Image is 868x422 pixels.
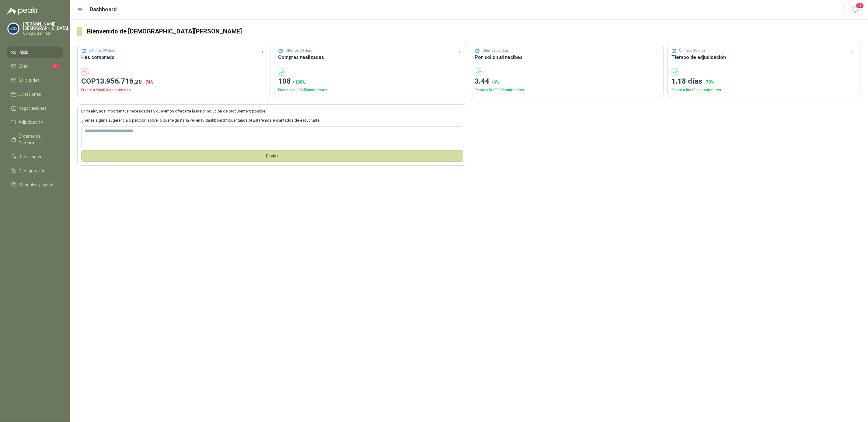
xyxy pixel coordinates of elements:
[7,116,63,128] a: Adjudicación
[293,80,306,85] span: + 100 %
[850,4,861,15] button: 19
[19,154,41,160] span: Remisiones
[7,179,63,191] a: Manuales y ayuda
[278,76,463,87] p: 108
[19,133,57,146] span: Órdenes de Compra
[7,151,63,163] a: Remisiones
[96,77,142,85] span: 13.956.716
[8,23,19,34] img: Company Logo
[19,182,54,188] span: Manuales y ayuda
[134,78,142,85] span: ,20
[671,87,857,93] p: Frente a los 30 días anteriores
[7,61,63,72] a: Chat1
[475,76,660,87] p: 3.44
[7,130,63,149] a: Órdenes de Compra
[19,63,28,70] span: Chat
[85,109,97,113] b: Peakr
[679,48,706,54] p: Últimos 30 días
[704,80,714,85] span: -78 %
[7,74,63,86] a: Solicitudes
[81,117,463,123] p: ¿Tienes alguna sugerencia o petición sobre lo que te gustaría ver en tu dashboard? ¡Cuéntanoslo! ...
[23,22,68,30] p: [PERSON_NAME] [DEMOGRAPHIC_DATA]
[81,87,267,93] p: Frente a los 30 días anteriores
[286,48,312,54] p: Últimos 30 días
[87,27,861,36] h3: Bienvenido de [DEMOGRAPHIC_DATA][PERSON_NAME]
[7,47,63,58] a: Inicio
[52,64,59,69] span: 1
[19,91,41,98] span: Licitaciones
[671,76,857,87] p: 1.18 días
[19,168,46,174] span: Configuración
[81,150,463,162] button: Envíar
[89,48,116,54] p: Últimos 30 días
[81,54,267,61] h3: Has comprado
[7,165,63,177] a: Configuración
[19,77,40,84] span: Solicitudes
[671,54,857,61] h3: Tiempo de adjudicación
[81,108,463,114] p: En , nos importan tus necesidades y queremos ofrecerte la mejor solución de procurement posible.
[7,7,38,15] img: Logo peakr
[856,3,864,9] span: 19
[144,80,154,85] span: -74 %
[483,48,509,54] p: Últimos 30 días
[19,119,44,126] span: Adjudicación
[491,80,500,85] span: + 6 %
[23,32,68,35] p: Colegio Bennett
[278,54,463,61] h3: Compras realizadas
[7,88,63,100] a: Licitaciones
[90,5,117,14] h1: Dashboard
[81,76,267,87] p: COP
[475,87,660,93] p: Frente a los 30 días anteriores
[19,105,47,112] span: Negociaciones
[475,54,660,61] h3: Por solicitud recibes
[7,102,63,114] a: Negociaciones
[19,49,29,56] span: Inicio
[278,87,463,93] p: Frente a los 30 días anteriores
